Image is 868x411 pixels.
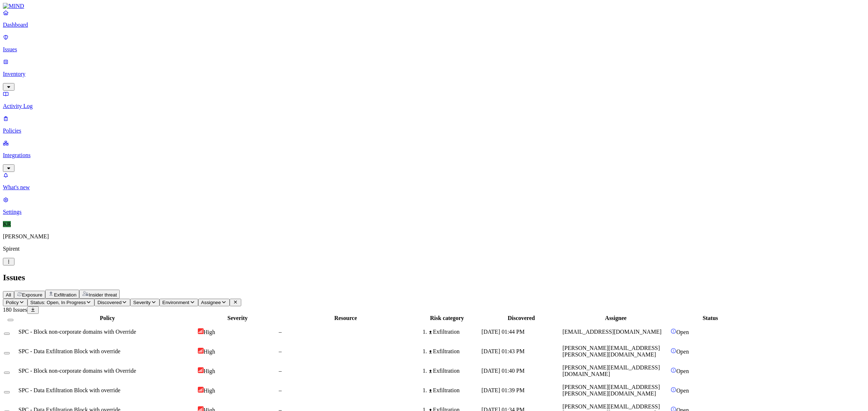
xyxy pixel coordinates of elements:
p: Inventory [3,71,865,77]
button: Select row [4,333,10,335]
div: Exfiltration [428,368,480,374]
p: Issues [3,46,865,53]
img: severity-high [198,328,204,334]
span: SPC - Block non-corporate domains with Override [18,329,136,335]
p: Policies [3,127,865,134]
span: [PERSON_NAME][EMAIL_ADDRESS][PERSON_NAME][DOMAIN_NAME] [562,384,660,397]
button: Select row [4,372,10,374]
a: Settings [3,196,865,215]
span: Exfiltration [54,292,76,298]
span: High [204,368,215,374]
button: Select row [4,352,10,354]
span: – [279,348,282,354]
span: – [279,387,282,393]
span: Assignee [201,300,221,305]
span: All [6,292,11,298]
a: Activity Log [3,91,865,109]
span: Discovered [97,300,122,305]
a: What's new [3,172,865,191]
span: High [204,388,215,394]
img: severity-high [198,367,204,373]
span: High [204,349,215,355]
p: Settings [3,209,865,215]
span: SPC - Block non-corporate domains with Override [18,368,136,374]
div: Exfiltration [428,348,480,355]
img: status-open [671,348,676,354]
a: MIND [3,3,865,9]
span: [PERSON_NAME][EMAIL_ADDRESS][PERSON_NAME][DOMAIN_NAME] [562,345,660,358]
span: Environment [162,300,190,305]
p: Integrations [3,152,865,159]
span: [DATE] 01:39 PM [481,387,524,393]
button: Select row [4,391,10,393]
img: status-open [671,367,676,373]
div: Policy [18,315,196,321]
p: [PERSON_NAME] [3,233,865,240]
div: Exfiltration [428,387,480,394]
span: Open [676,349,689,355]
a: Integrations [3,140,865,171]
span: – [279,368,282,374]
span: Policy [6,300,19,305]
span: SPC - Data Exfiltration Block with override [18,348,120,354]
span: Exposure [22,292,42,298]
img: status-open [671,328,676,334]
span: [PERSON_NAME][EMAIL_ADDRESS][DOMAIN_NAME] [562,364,660,377]
div: Risk category [414,315,480,321]
div: Status [671,315,750,321]
span: SPC - Data Exfiltration Block with override [18,387,120,393]
img: severity-high [198,348,204,354]
div: Assignee [562,315,669,321]
div: Discovered [481,315,561,321]
img: severity-high [198,387,204,393]
span: Status: Open, In Progress [30,300,86,305]
span: [DATE] 01:44 PM [481,329,524,335]
span: [DATE] 01:43 PM [481,348,524,354]
span: High [204,329,215,335]
span: 180 Issues [3,307,27,313]
p: Activity Log [3,103,865,109]
img: status-open [671,387,676,393]
span: [EMAIL_ADDRESS][DOMAIN_NAME] [562,329,661,335]
span: Severity [133,300,150,305]
p: Spirent [3,246,865,252]
a: Issues [3,34,865,53]
span: Insider threat [89,292,117,298]
span: Open [676,388,689,394]
a: Policies [3,115,865,134]
span: Open [676,329,689,335]
p: What's new [3,184,865,191]
h2: Issues [3,273,865,282]
div: Resource [279,315,413,321]
button: Select all [8,319,13,321]
div: Exfiltration [428,329,480,335]
div: Severity [198,315,277,321]
a: Dashboard [3,9,865,28]
p: Dashboard [3,22,865,28]
span: [DATE] 01:40 PM [481,368,524,374]
span: Open [676,368,689,374]
img: MIND [3,3,24,9]
span: KR [3,221,11,227]
span: – [279,329,282,335]
a: Inventory [3,59,865,90]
